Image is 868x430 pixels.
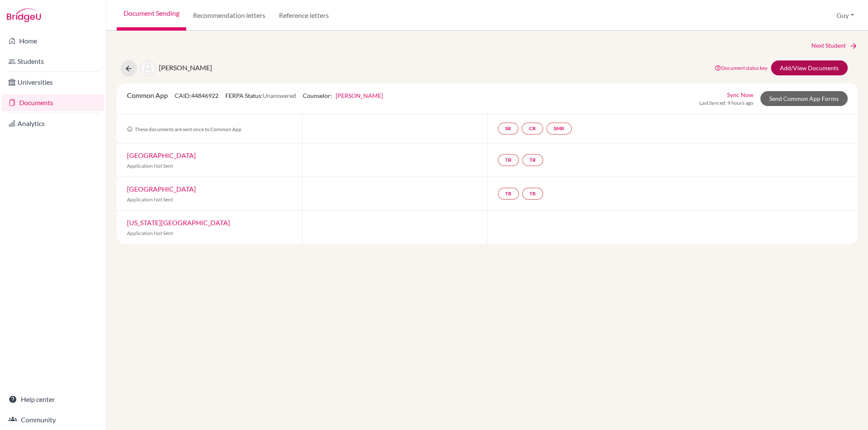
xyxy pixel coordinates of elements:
a: Sync Now [727,90,753,99]
a: [GEOGRAPHIC_DATA] [127,185,196,193]
a: TR [522,154,543,166]
a: TR [498,188,519,200]
a: TR [522,188,543,200]
button: Guy [833,7,858,23]
span: FERPA Status: [225,92,296,99]
span: [PERSON_NAME] [159,63,212,72]
img: Bridge-U [7,9,41,22]
span: These documents are sent once to Common App [127,126,241,132]
a: Document status key [715,65,767,71]
a: Add/View Documents [771,60,848,75]
a: Home [2,32,104,49]
a: Help center [2,391,104,408]
a: Universities [2,74,104,91]
a: Next Student [811,41,858,50]
span: Application Not Sent [127,230,173,236]
a: Students [2,53,104,70]
a: SMR [546,123,572,135]
a: SR [498,123,518,135]
span: CAID: 44846922 [175,92,218,99]
span: Last Synced: 9 hours ago [699,99,753,107]
a: Documents [2,94,104,111]
span: Counselor: [303,92,383,99]
span: Unanswered [263,92,296,99]
span: Common App [127,91,168,99]
span: Application Not Sent [127,196,173,203]
span: Application Not Sent [127,163,173,169]
a: [GEOGRAPHIC_DATA] [127,151,196,159]
a: Analytics [2,115,104,132]
a: CR [522,123,543,135]
a: TR [498,154,519,166]
a: [US_STATE][GEOGRAPHIC_DATA] [127,218,230,226]
a: [PERSON_NAME] [336,92,383,99]
a: Community [2,411,104,428]
a: Send Common App Forms [760,91,848,106]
